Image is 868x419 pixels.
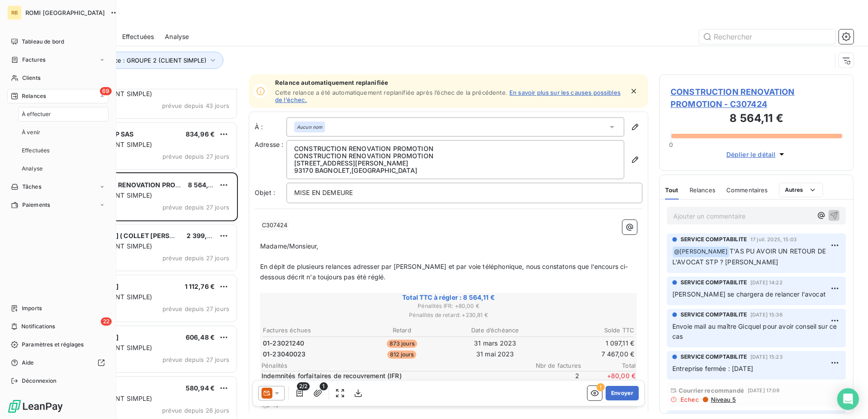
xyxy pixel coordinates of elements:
[681,235,747,244] span: SERVICE COMPTABILITE
[837,388,859,410] div: Open Intercom Messenger
[22,146,50,155] span: Effectuées
[263,350,306,359] span: 01-23040023
[22,110,51,118] span: À effectuer
[18,107,108,122] a: À effectuer
[185,283,215,290] span: 1 112,76 €
[748,388,779,393] span: [DATE] 17:09
[710,396,736,403] span: Niveau 5
[261,293,636,302] span: Total TTC à régler : 8 564,11 €
[263,339,305,348] span: 01-23021240
[527,362,581,369] span: Nbr de factures
[726,150,776,159] span: Déplier le détail
[163,153,229,160] span: prévue depuis 27 jours
[750,312,783,317] span: [DATE] 15:36
[7,34,108,49] a: Tableau de bord
[750,280,783,285] span: [DATE] 14:22
[22,183,41,191] span: Tâches
[726,186,768,194] span: Commentaires
[186,130,215,138] span: 834,96 €
[681,353,747,361] span: SERVICE COMPTABILITE
[7,198,108,212] a: Paiements
[186,333,215,341] span: 606,48 €
[673,247,729,257] span: @ [PERSON_NAME]
[22,165,43,173] span: Analyse
[78,57,207,64] span: Plan de relance : GROUPE 2 (CLIENT SIMPLE)
[779,183,823,197] button: Autres
[7,5,22,20] div: RB
[261,311,636,319] span: Pénalités de retard : + 230,81 €
[672,322,838,341] span: Envoie mail au maître Gicquel pour avoir conseil sur ce cas
[22,38,64,46] span: Tableau de bord
[679,387,744,394] span: Courrier recommandé
[294,145,616,152] p: CONSTRUCTION RENOVATION PROMOTION
[64,52,223,69] button: Plan de relance : GROUPE 2 (CLIENT SIMPLE)
[188,181,220,189] span: 8 564,11 €
[750,237,797,242] span: 17 juil. 2025, 15:03
[672,290,826,298] span: [PERSON_NAME] se chargera de relancer l'avocat
[22,341,84,349] span: Paramètres et réglages
[262,326,355,335] th: Factures échues
[64,181,202,189] span: CONSTRUCTION RENOVATION PROMOTION
[163,204,229,211] span: prévue depuis 27 jours
[681,278,747,287] span: SERVICE COMPTABILITE
[7,89,108,176] a: 69RelancesÀ effectuerÀ venirEffectuéesAnalyse
[671,110,842,128] h3: 8 564,11 €
[7,71,108,85] a: Clients
[665,186,679,194] span: Tout
[320,382,328,390] span: 1
[255,189,275,196] span: Objet :
[255,122,286,132] label: À :
[297,124,322,130] em: Aucun nom
[449,349,542,359] td: 31 mai 2023
[260,263,628,281] span: En dépit de plusieurs relances adresser par [PERSON_NAME] et par voie téléphonique, nous constato...
[162,407,229,414] span: prévue depuis 26 jours
[681,311,747,319] span: SERVICE COMPTABILITE
[356,326,449,335] th: Retard
[261,362,527,369] span: Pénalités
[699,29,835,44] input: Rechercher
[100,87,112,95] span: 69
[542,349,635,359] td: 7 467,00 €
[22,377,57,385] span: Déconnexion
[525,371,579,390] span: 2
[542,326,635,335] th: Solde TTC
[542,338,635,348] td: 1 097,11 €
[261,371,523,380] p: Indemnités forfaitaires de recouvrement (IFR)
[22,304,42,312] span: Imports
[387,351,416,359] span: 812 jours
[22,128,40,136] span: À venir
[581,371,636,390] span: + 80,00 €
[387,340,417,348] span: 873 jours
[21,322,55,331] span: Notifications
[101,317,112,326] span: 22
[186,384,215,392] span: 580,94 €
[22,201,50,209] span: Paiements
[275,79,624,86] span: Relance automatiquement replanifiée
[681,396,699,403] span: Echec
[724,149,789,160] button: Déplier le détail
[690,186,715,194] span: Relances
[294,160,616,167] p: [STREET_ADDRESS][PERSON_NAME]
[187,232,222,239] span: 2 399,88 €
[7,53,108,67] a: Factures
[294,167,616,174] p: 93170 BAGNOLET , [GEOGRAPHIC_DATA]
[25,9,105,16] span: ROMI [GEOGRAPHIC_DATA]
[294,152,616,160] p: CONSTRUCTION RENOVATION PROMOTION
[22,359,34,367] span: Aide
[22,56,45,64] span: Factures
[671,86,842,110] span: CONSTRUCTION RENOVATION PROMOTION - C307424
[163,356,229,363] span: prévue depuis 27 jours
[7,180,108,194] a: Tâches
[7,356,108,370] a: Aide
[260,242,318,250] span: Madame/Monsieur,
[449,326,542,335] th: Date d’échéance
[275,89,621,103] a: En savoir plus sur les causes possibles de l’échec.
[64,232,207,239] span: [PERSON_NAME] ( COLLET [PERSON_NAME])
[581,362,636,369] span: Total
[606,386,639,400] button: Envoyer
[22,74,40,82] span: Clients
[275,89,508,96] span: Cette relance a été automatiquement replanifiée après l’échec de la précédente.
[750,354,783,360] span: [DATE] 15:23
[22,92,46,100] span: Relances
[7,399,64,414] img: Logo LeanPay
